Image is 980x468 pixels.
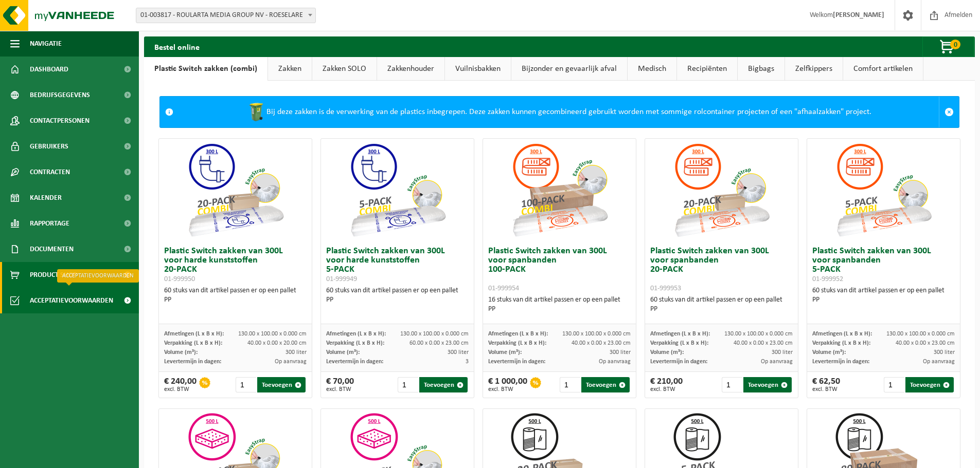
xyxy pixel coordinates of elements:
[939,97,959,127] a: Sluit melding
[785,57,843,81] a: Zelfkippers
[488,349,522,355] span: Volume (m³):
[670,139,773,241] img: 01-999953
[724,331,793,337] span: 130.00 x 100.00 x 0.000 cm
[488,331,548,337] span: Afmetingen (L x B x H):
[257,377,306,392] button: Toevoegen
[738,57,785,81] a: Bigbags
[164,331,224,337] span: Afmetingen (L x B x H):
[164,359,221,365] span: Levertermijn in dagen:
[30,31,62,57] span: Navigatie
[722,377,743,392] input: 1
[488,340,546,346] span: Verpakking (L x B x H):
[650,377,683,392] div: € 210,00
[326,295,469,305] div: PP
[886,331,955,337] span: 130.00 x 100.00 x 0.000 cm
[650,331,710,337] span: Afmetingen (L x B x H):
[610,349,631,355] span: 300 liter
[326,359,383,365] span: Levertermijn in dagen:
[832,139,935,241] img: 01-999952
[734,340,793,346] span: 40.00 x 0.00 x 23.00 cm
[238,331,307,337] span: 130.00 x 100.00 x 0.000 cm
[236,377,257,392] input: 1
[812,340,870,346] span: Verpakking (L x B x H):
[275,359,307,365] span: Op aanvraag
[377,57,444,81] a: Zakkenhouder
[628,57,676,81] a: Medisch
[144,36,210,57] h2: Bestel online
[136,8,315,23] span: 01-003817 - ROULARTA MEDIA GROUP NV - ROESELARE
[560,377,581,392] input: 1
[326,349,360,355] span: Volume (m³):
[30,108,90,134] span: Contactpersonen
[488,386,527,392] span: excl. BTW
[164,340,222,346] span: Verpakking (L x B x H):
[30,134,68,159] span: Gebruikers
[562,331,631,337] span: 130.00 x 100.00 x 0.000 cm
[650,349,684,355] span: Volume (m³):
[30,236,74,262] span: Documenten
[488,305,631,314] div: PP
[843,57,923,81] a: Comfort artikelen
[572,340,631,346] span: 40.00 x 0.00 x 23.00 cm
[400,331,469,337] span: 130.00 x 100.00 x 0.000 cm
[136,8,316,23] span: 01-003817 - ROULARTA MEDIA GROUP NV - ROESELARE
[650,386,683,392] span: excl. BTW
[488,285,519,292] span: 01-999954
[30,57,68,82] span: Dashboard
[312,57,377,81] a: Zakken SOLO
[164,247,307,284] h3: Plastic Switch zakken van 300L voor harde kunststoffen 20-PACK
[184,139,287,241] img: 01-999950
[247,340,307,346] span: 40.00 x 0.00 x 20.00 cm
[743,377,792,392] button: Toevoegen
[950,40,960,49] span: 0
[905,377,954,392] button: Toevoegen
[286,349,307,355] span: 300 liter
[833,11,884,19] strong: [PERSON_NAME]
[508,139,611,241] img: 01-999954
[923,359,955,365] span: Op aanvraag
[398,377,419,392] input: 1
[488,247,631,293] h3: Plastic Switch zakken van 300L voor spanbanden 100-PACK
[812,286,955,305] div: 60 stuks van dit artikel passen er op een pallet
[599,359,631,365] span: Op aanvraag
[650,247,793,293] h3: Plastic Switch zakken van 300L voor spanbanden 20-PACK
[650,295,793,314] div: 60 stuks van dit artikel passen er op een pallet
[650,285,681,292] span: 01-999953
[419,377,468,392] button: Toevoegen
[581,377,630,392] button: Toevoegen
[922,36,974,57] button: 0
[326,331,386,337] span: Afmetingen (L x B x H):
[445,57,511,81] a: Vuilnisbakken
[326,247,469,284] h3: Plastic Switch zakken van 300L voor harde kunststoffen 5-PACK
[511,57,627,81] a: Bijzonder en gevaarlijk afval
[488,377,527,392] div: € 1 000,00
[761,359,793,365] span: Op aanvraag
[812,331,872,337] span: Afmetingen (L x B x H):
[812,349,846,355] span: Volume (m³):
[812,247,955,284] h3: Plastic Switch zakken van 300L voor spanbanden 5-PACK
[466,359,469,365] span: 3
[677,57,737,81] a: Recipiënten
[812,386,840,392] span: excl. BTW
[164,275,195,283] span: 01-999950
[934,349,955,355] span: 300 liter
[268,57,312,81] a: Zakken
[772,349,793,355] span: 300 liter
[488,359,545,365] span: Levertermijn in dagen:
[812,377,840,392] div: € 62,50
[326,340,384,346] span: Verpakking (L x B x H):
[448,349,469,355] span: 300 liter
[164,386,197,392] span: excl. BTW
[164,295,307,305] div: PP
[30,262,77,288] span: Product Shop
[346,139,449,241] img: 01-999949
[164,349,198,355] span: Volume (m³):
[650,340,708,346] span: Verpakking (L x B x H):
[30,159,70,185] span: Contracten
[30,82,90,108] span: Bedrijfsgegevens
[650,305,793,314] div: PP
[179,97,939,127] div: Bij deze zakken is de verwerking van de plastics inbegrepen. Deze zakken kunnen gecombineerd gebr...
[326,286,469,305] div: 60 stuks van dit artikel passen er op een pallet
[326,386,354,392] span: excl. BTW
[30,211,69,236] span: Rapportage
